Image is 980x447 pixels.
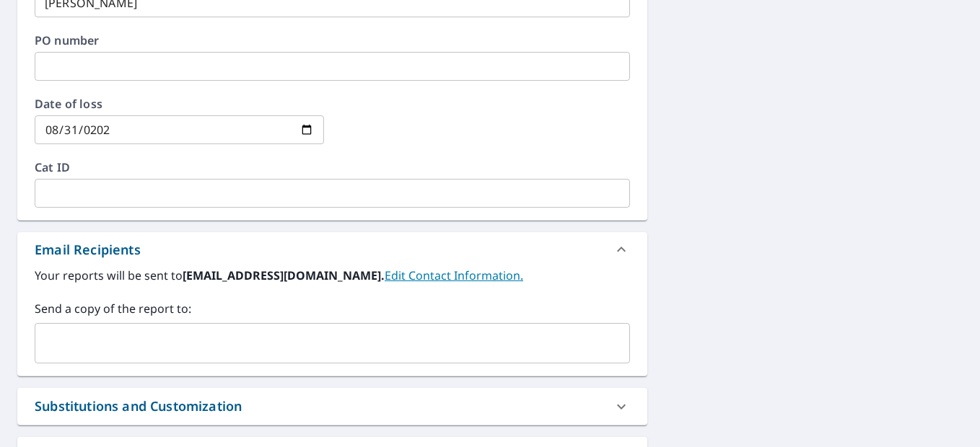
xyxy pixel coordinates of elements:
[35,35,630,46] label: PO number
[35,300,630,317] label: Send a copy of the report to:
[35,240,141,260] div: Email Recipients
[35,267,630,284] label: Your reports will be sent to
[385,267,523,283] a: EditContactInfo
[35,397,242,416] div: Substitutions and Customization
[35,161,630,173] label: Cat ID
[17,232,647,267] div: Email Recipients
[183,267,385,283] b: [EMAIL_ADDRESS][DOMAIN_NAME].
[35,98,324,110] label: Date of loss
[17,388,647,425] div: Substitutions and Customization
